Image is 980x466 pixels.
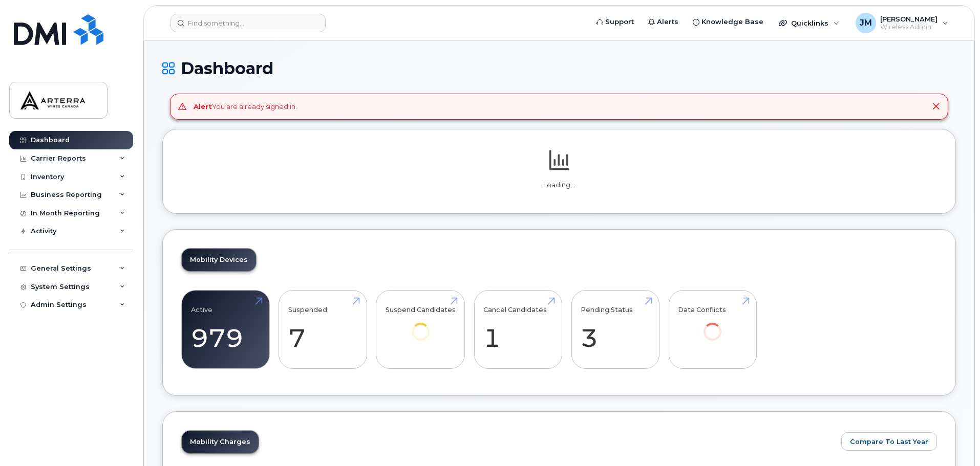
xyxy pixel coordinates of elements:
strong: Alert [194,102,212,110]
a: Cancel Candidates 1 [483,296,552,363]
a: Active 979 [191,296,260,363]
a: Data Conflicts [678,296,747,354]
a: Suspended 7 [288,296,357,363]
a: Pending Status 3 [581,296,650,363]
a: Suspend Candidates [386,296,456,354]
p: Loading... [181,181,937,190]
div: You are already signed in. [194,102,297,112]
span: Compare To Last Year [850,437,928,447]
button: Compare To Last Year [841,432,937,451]
h1: Dashboard [162,59,956,77]
a: Mobility Devices [182,249,256,271]
a: Mobility Charges [182,431,259,453]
